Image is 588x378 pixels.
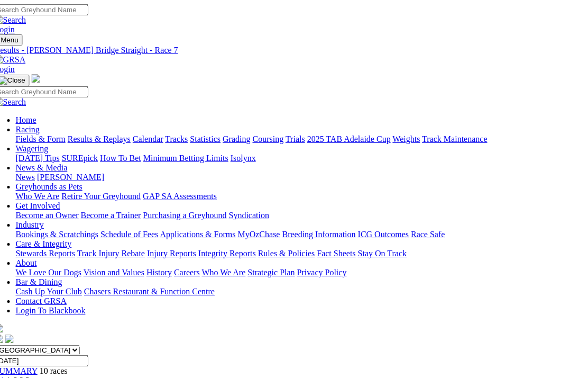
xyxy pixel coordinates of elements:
[358,230,409,239] a: ICG Outcomes
[143,192,217,201] a: GAP SA Assessments
[16,296,67,305] a: Contact GRSA
[143,154,228,163] a: Minimum Betting Limits
[16,134,574,144] div: Racing
[100,154,142,163] a: How To Bet
[198,249,256,258] a: Integrity Reports
[358,249,407,258] a: Stay On Track
[411,230,445,239] a: Race Safe
[16,211,79,220] a: Become an Owner
[286,134,305,143] a: Trials
[223,134,251,143] a: Grading
[5,335,14,343] img: twitter.svg
[393,134,420,143] a: Weights
[231,154,256,163] a: Isolynx
[317,249,356,258] a: Fact Sheets
[32,74,40,83] img: logo-grsa-white.png
[16,201,60,210] a: Get Involved
[16,230,98,239] a: Bookings & Scratchings
[16,173,574,182] div: News & Media
[16,211,574,220] div: Get Involved
[133,134,163,143] a: Calendar
[62,192,141,201] a: Retire Your Greyhound
[282,230,356,239] a: Breeding Information
[84,268,144,277] a: Vision and Values
[16,173,35,182] a: News
[190,134,221,143] a: Statistics
[62,154,98,163] a: SUREpick
[16,134,66,143] a: Fields & Form
[16,287,82,296] a: Cash Up Your Club
[238,230,280,239] a: MyOzChase
[16,306,86,315] a: Login To Blackbook
[422,134,488,143] a: Track Maintenance
[16,192,574,201] div: Greyhounds as Pets
[16,192,60,201] a: Who We Are
[147,249,196,258] a: Injury Reports
[16,249,75,258] a: Stewards Reports
[1,36,19,44] span: Menu
[16,268,81,277] a: We Love Our Dogs
[16,144,49,153] a: Wagering
[143,211,227,220] a: Purchasing a Greyhound
[16,249,574,258] div: Care & Integrity
[16,287,574,296] div: Bar & Dining
[253,134,284,143] a: Coursing
[16,230,574,239] div: Industry
[40,366,68,375] span: 10 races
[16,277,62,286] a: Bar & Dining
[16,115,36,124] a: Home
[16,268,574,277] div: About
[166,134,188,143] a: Tracks
[16,154,574,163] div: Wagering
[146,268,172,277] a: History
[68,134,131,143] a: Results & Replays
[160,230,236,239] a: Applications & Forms
[84,287,215,296] a: Chasers Restaurant & Function Centre
[16,258,37,267] a: About
[16,182,82,191] a: Greyhounds as Pets
[100,230,158,239] a: Schedule of Fees
[16,239,72,248] a: Care & Integrity
[258,249,315,258] a: Rules & Policies
[16,154,60,163] a: [DATE] Tips
[16,220,44,229] a: Industry
[37,173,104,182] a: [PERSON_NAME]
[174,268,200,277] a: Careers
[297,268,347,277] a: Privacy Policy
[16,125,40,134] a: Racing
[307,134,391,143] a: 2025 TAB Adelaide Cup
[16,163,68,172] a: News & Media
[229,211,269,220] a: Syndication
[77,249,145,258] a: Track Injury Rebate
[81,211,141,220] a: Become a Trainer
[248,268,295,277] a: Strategic Plan
[202,268,246,277] a: Who We Are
